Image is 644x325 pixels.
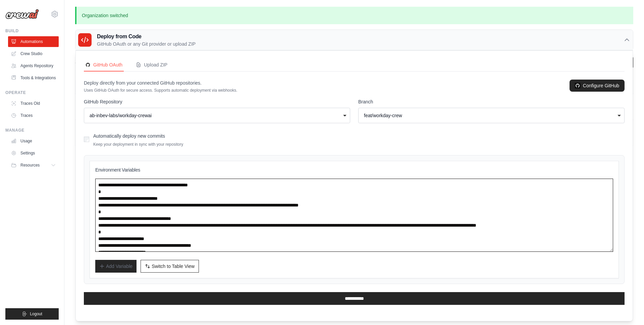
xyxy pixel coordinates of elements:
label: GitHub Repository [84,98,350,105]
button: Logout [5,308,59,320]
img: Logo [5,9,39,19]
nav: Deployment Source [84,59,625,72]
img: GitHub [575,83,580,88]
a: Settings [8,148,59,158]
div: ab-inbev-labs/workday-crewai [90,112,340,119]
span: Resources [20,162,40,168]
h3: Deploy from Code [97,33,196,41]
a: Usage [8,136,59,146]
button: Add Variable [95,260,137,273]
a: Traces [8,110,59,121]
div: Operate [5,90,59,95]
div: feat/workday-crew [364,112,615,119]
label: Automatically deploy new commits [93,133,165,139]
h3: Environment Variables [95,167,613,173]
button: GitHubGitHub OAuth [84,59,124,72]
div: GitHub OAuth [85,61,122,68]
a: Tools & Integrations [8,73,59,83]
p: Keep your deployment in sync with your repository [93,142,183,147]
iframe: Chat Widget [610,293,644,325]
a: Configure GitHub [570,80,625,92]
th: Crew [75,80,201,94]
button: Resources [8,160,59,171]
button: Switch to Table View [141,260,199,273]
a: Automations [8,36,59,47]
h2: Automations Live [75,56,224,65]
img: GitHub [85,62,91,67]
span: Switch to Table View [152,263,195,270]
label: Branch [358,98,625,105]
div: Manage [5,128,59,133]
button: Upload ZIP [135,59,169,72]
a: Agents Repository [8,60,59,71]
a: Crew Studio [8,48,59,59]
span: Logout [30,311,42,317]
a: Traces Old [8,98,59,109]
div: Build [5,28,59,34]
p: Organization switched [75,7,633,24]
p: GitHub OAuth or any Git provider or upload ZIP [97,41,196,47]
p: Deploy directly from your connected GitHub repositories. [84,80,237,86]
div: Upload ZIP [136,61,167,68]
p: Manage and monitor your active crew automations from this dashboard. [75,65,224,72]
p: Uses GitHub OAuth for secure access. Supports automatic deployment via webhooks. [84,88,237,93]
